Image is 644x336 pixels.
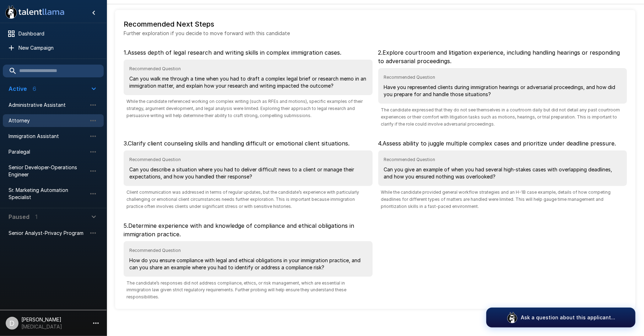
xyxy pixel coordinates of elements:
span: While the candidate provided general workflow strategies and an H-1B case example, details of how... [378,189,627,210]
p: 3 . Clarify client counseling skills and handling difficult or emotional client situations. [124,139,373,148]
p: Can you describe a situation where you had to deliver difficult news to a client or manage their ... [129,166,367,180]
button: Ask a question about this applicant... [486,308,635,327]
p: 1 . Assess depth of legal research and writing skills in complex immigration cases. [124,48,373,57]
span: The candidate’s responses did not address compliance, ethics, or risk management, which are essen... [124,280,373,301]
p: 5 . Determine experience with and knowledge of compliance and ethical obligations in immigration ... [124,221,373,238]
h6: Recommended Next Steps [124,18,627,30]
p: How do you ensure compliance with legal and ethical obligations in your immigration practice, and... [129,257,367,271]
p: Ask a question about this applicant... [521,314,615,321]
p: Further exploration if you decide to move forward with this candidate [124,30,627,37]
span: Recommended Question [129,65,367,72]
span: While the candidate referenced working on complex writing (such as RFEs and motions), specific ex... [124,98,373,119]
span: The candidate expressed that they do not see themselves in a courtroom daily but did not detail a... [378,106,627,128]
p: Have you represented clients during immigration hearings or adversarial proceedings, and how did ... [384,84,622,98]
p: 2 . Explore courtroom and litigation experience, including handling hearings or responding to adv... [378,48,627,65]
p: Can you walk me through a time when you had to draft a complex legal brief or research memo in an... [129,75,367,89]
span: Recommended Question [384,156,622,163]
span: Recommended Question [384,74,622,81]
span: Recommended Question [129,247,367,254]
p: Can you give an example of when you had several high-stakes cases with overlapping deadlines, and... [384,166,622,180]
span: Recommended Question [129,156,367,163]
img: logo_glasses@2x.png [507,312,518,323]
p: 4 . Assess ability to juggle multiple complex cases and prioritize under deadline pressure. [378,139,627,148]
span: Client communication was addressed in terms of regular updates, but the candidate’s experience wi... [124,189,373,210]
